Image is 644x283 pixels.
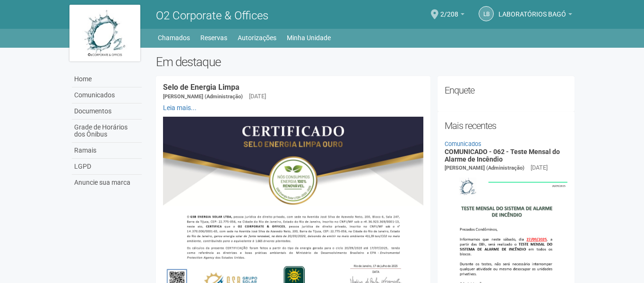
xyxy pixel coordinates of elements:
[440,1,458,18] span: 2/208
[498,12,572,19] a: LABORATÓRIOS BAGÓ
[531,163,548,172] div: [DATE]
[163,104,197,111] a: Leia mais...
[287,31,331,44] a: Minha Unidade
[445,140,481,147] a: Comunicados
[238,31,276,44] a: Autorizações
[445,165,524,171] span: [PERSON_NAME] (Administração)
[72,159,142,175] a: LGPD
[498,1,566,18] span: LABORATÓRIOS BAGÓ
[72,175,142,190] a: Anuncie sua marca
[72,120,142,143] a: Grade de Horários dos Ônibus
[445,148,560,163] a: COMUNICADO - 062 - Teste Mensal do Alarme de Incêndio
[69,5,140,61] img: logo.jpg
[156,55,575,69] h2: Em destaque
[163,83,240,92] a: Selo de Energia Limpa
[445,119,568,133] h2: Mais recentes
[249,92,266,101] div: [DATE]
[479,6,494,21] a: LB
[72,71,142,87] a: Home
[200,31,227,44] a: Reservas
[156,9,268,22] span: O2 Corporate & Offices
[158,31,190,44] a: Chamados
[445,83,568,97] h2: Enquete
[72,103,142,120] a: Documentos
[163,94,243,100] span: [PERSON_NAME] (Administração)
[72,143,142,159] a: Ramais
[72,87,142,103] a: Comunicados
[440,12,464,19] a: 2/208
